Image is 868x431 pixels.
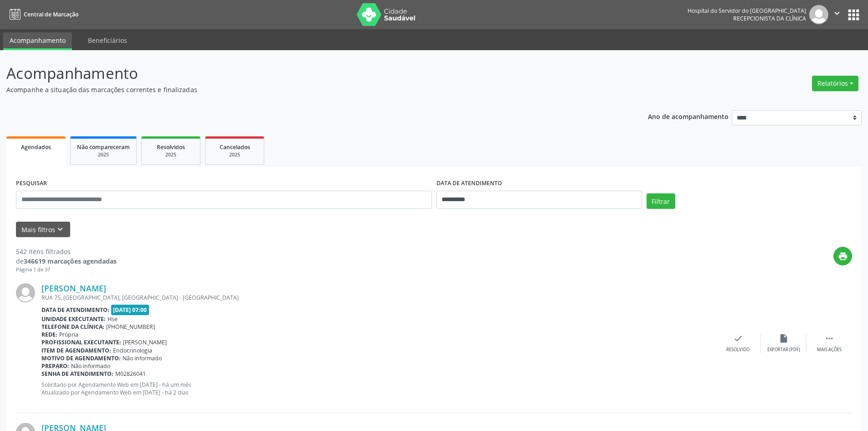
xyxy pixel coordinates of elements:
span: [PERSON_NAME] [123,338,167,346]
span: Resolvidos [157,143,185,151]
button:  [828,5,846,24]
label: PESQUISAR [16,177,47,191]
img: img [809,5,828,24]
b: Item de agendamento: [41,347,111,354]
span: [DATE] 07:00 [111,305,149,315]
img: img [16,283,35,302]
p: Acompanhe a situação das marcações correntes e finalizadas [6,85,605,94]
i:  [824,333,834,343]
b: Preparo: [41,362,69,370]
b: Unidade executante: [41,315,106,323]
span: Não informado [71,362,110,370]
span: Não informado [123,354,162,362]
b: Rede: [41,331,57,338]
i: check [733,333,743,343]
span: M02826041 [115,370,146,378]
span: Hse [108,315,118,323]
div: Mais ações [817,347,842,353]
a: [PERSON_NAME] [41,283,106,293]
span: Agendados [21,143,51,151]
strong: 346619 marcações agendadas [24,257,117,265]
p: Acompanhamento [6,62,605,85]
div: de [16,256,117,266]
button: Mais filtroskeyboard_arrow_down [16,222,70,238]
span: Cancelados [220,143,250,151]
div: 542 itens filtrados [16,247,117,256]
button: Relatórios [812,76,858,91]
div: 2025 [148,151,194,158]
span: Central de Marcação [24,10,78,18]
a: Central de Marcação [6,7,78,22]
span: [PHONE_NUMBER] [106,323,155,331]
button: Filtrar [647,193,675,209]
b: Senha de atendimento: [41,370,113,378]
b: Profissional executante: [41,338,121,346]
div: 2025 [77,151,130,158]
p: Ano de acompanhamento [648,110,729,122]
button: apps [846,7,862,23]
div: Página 1 de 37 [16,266,117,274]
div: RUA 75, [GEOGRAPHIC_DATA], [GEOGRAPHIC_DATA] - [GEOGRAPHIC_DATA] [41,294,715,301]
button: print [833,247,852,265]
div: Hospital do Servidor do [GEOGRAPHIC_DATA] [688,7,806,15]
span: Não compareceram [77,143,130,151]
i:  [832,8,842,18]
b: Motivo de agendamento: [41,354,121,362]
a: Acompanhamento [3,32,72,50]
i: insert_drive_file [779,333,789,343]
p: Solicitado por Agendamento Web em [DATE] - há um mês Atualizado por Agendamento Web em [DATE] - h... [41,381,715,396]
i: print [838,251,848,261]
div: 2025 [212,151,257,158]
span: Recepcionista da clínica [733,15,806,22]
div: Exportar (PDF) [767,347,800,353]
label: DATA DE ATENDIMENTO [437,177,502,191]
span: Própria [59,331,78,338]
div: Resolvido [726,347,750,353]
span: Endocrinologia [113,347,152,354]
b: Data de atendimento: [41,306,109,314]
b: Telefone da clínica: [41,323,104,331]
a: Beneficiários [82,32,134,48]
i: keyboard_arrow_down [55,224,65,234]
